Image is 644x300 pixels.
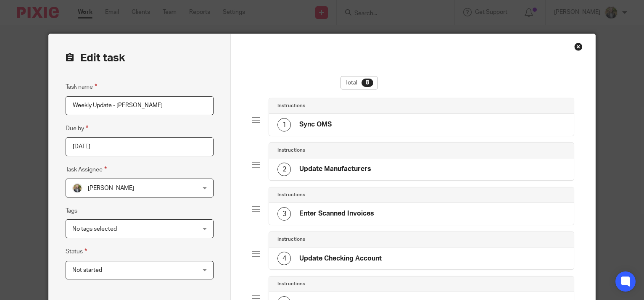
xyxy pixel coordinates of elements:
h2: Edit task [66,51,214,65]
div: 8 [362,79,373,87]
h4: Update Checking Account [299,254,382,263]
h4: Update Manufacturers [299,165,371,174]
div: Close this dialog window [574,42,583,51]
h4: Instructions [277,281,305,287]
label: Task name [66,82,97,92]
div: Total [340,76,378,89]
div: 2 [277,163,291,176]
h4: Instructions [277,192,305,198]
label: Status [66,247,87,256]
h4: Enter Scanned Invoices [299,209,374,218]
div: 4 [277,252,291,265]
h4: Instructions [277,236,305,243]
label: Task Assignee [66,165,107,174]
span: [PERSON_NAME] [88,185,134,191]
span: No tags selected [72,226,117,232]
label: Due by [66,124,88,133]
label: Tags [66,207,77,215]
div: 3 [277,207,291,221]
div: 1 [277,118,291,132]
span: Not started [72,267,102,273]
h4: Instructions [277,103,305,109]
h4: Sync OMS [299,120,332,129]
img: image.jpg [72,183,82,193]
input: Pick a date [66,137,214,156]
h4: Instructions [277,147,305,154]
